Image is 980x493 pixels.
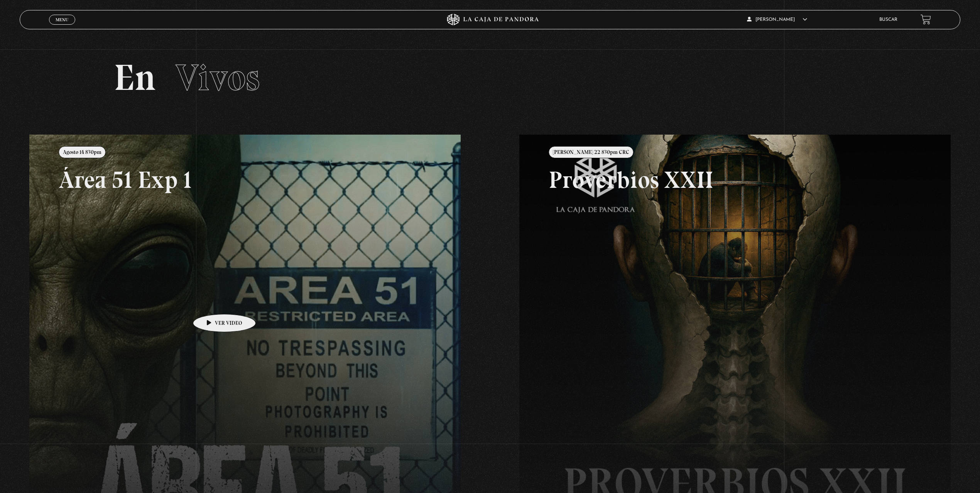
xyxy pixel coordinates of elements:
[114,59,867,96] h2: En
[176,56,260,100] span: Vivos
[879,17,897,22] a: Buscar
[921,14,931,25] a: View your shopping cart
[53,24,71,29] span: Cerrar
[747,17,807,22] span: [PERSON_NAME]
[56,17,68,22] span: Menu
